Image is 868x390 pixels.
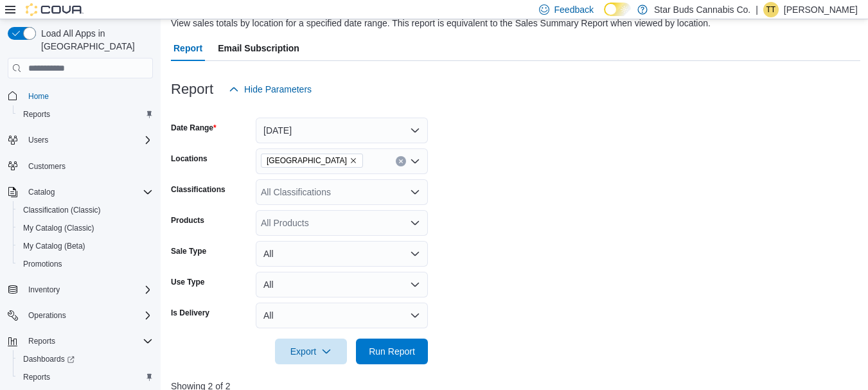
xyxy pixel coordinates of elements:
a: Reports [18,369,55,385]
span: Reports [23,333,153,349]
p: Star Buds Cannabis Co. [654,2,750,17]
input: Dark Mode [604,3,631,16]
button: Hide Parameters [224,76,317,102]
span: [GEOGRAPHIC_DATA] [267,154,347,167]
label: Products [171,215,204,226]
button: Run Report [356,339,428,364]
p: | [756,2,758,17]
a: My Catalog (Classic) [18,220,100,236]
span: My Catalog (Beta) [23,241,85,251]
p: [PERSON_NAME] [784,2,858,17]
button: Users [3,131,158,149]
button: Reports [3,332,158,350]
button: Home [3,86,158,105]
button: Remove Manitoba from selection in this group [350,157,357,164]
span: Catalog [28,187,55,197]
a: Customers [23,159,71,174]
button: My Catalog (Classic) [13,219,158,237]
button: Customers [3,157,158,175]
span: Dashboards [23,354,75,364]
label: Locations [171,154,208,164]
a: Reports [18,107,55,122]
span: My Catalog (Beta) [18,238,153,254]
button: All [256,241,428,267]
span: Reports [18,107,153,122]
span: Home [23,87,153,103]
span: Export [283,339,339,364]
button: Inventory [23,282,65,297]
button: Clear input [396,156,406,166]
button: Reports [23,333,60,349]
span: Promotions [23,259,62,269]
button: Promotions [13,255,158,273]
button: All [256,303,428,328]
span: Catalog [23,184,153,200]
button: All [256,272,428,297]
span: Load All Apps in [GEOGRAPHIC_DATA] [36,27,153,53]
span: Customers [28,161,66,172]
span: Classification (Classic) [23,205,101,215]
button: Operations [23,308,71,323]
button: Catalog [3,183,158,201]
span: Inventory [28,285,60,295]
a: Home [23,89,54,104]
span: My Catalog (Classic) [23,223,94,233]
span: Users [23,132,153,148]
a: Promotions [18,256,67,272]
span: Home [28,91,49,102]
span: Reports [28,336,55,346]
span: Inventory [23,282,153,297]
span: Dashboards [18,351,153,367]
div: Tannis Talarico [763,2,779,17]
a: My Catalog (Beta) [18,238,91,254]
button: Reports [13,105,158,123]
button: Open list of options [410,156,420,166]
span: Reports [23,109,50,120]
a: Dashboards [18,351,80,367]
button: My Catalog (Beta) [13,237,158,255]
button: Reports [13,368,158,386]
div: View sales totals by location for a specified date range. This report is equivalent to the Sales ... [171,17,711,30]
button: [DATE] [256,118,428,143]
label: Use Type [171,277,204,287]
label: Sale Type [171,246,206,256]
span: Customers [23,158,153,174]
h3: Report [171,82,213,97]
span: Operations [28,310,66,321]
span: Manitoba [261,154,363,168]
button: Open list of options [410,187,420,197]
a: Dashboards [13,350,158,368]
button: Operations [3,306,158,324]
span: Reports [23,372,50,382]
span: Users [28,135,48,145]
span: Promotions [18,256,153,272]
span: Operations [23,308,153,323]
button: Classification (Classic) [13,201,158,219]
span: Feedback [554,3,594,16]
button: Open list of options [410,218,420,228]
span: Hide Parameters [244,83,312,96]
button: Catalog [23,184,60,200]
span: Reports [18,369,153,385]
span: TT [766,2,776,17]
a: Classification (Classic) [18,202,106,218]
label: Classifications [171,184,226,195]
span: Classification (Classic) [18,202,153,218]
button: Export [275,339,347,364]
button: Inventory [3,281,158,299]
span: Report [173,35,202,61]
span: Run Report [369,345,415,358]
span: Email Subscription [218,35,299,61]
label: Date Range [171,123,217,133]
img: Cova [26,3,84,16]
span: My Catalog (Classic) [18,220,153,236]
button: Users [23,132,53,148]
label: Is Delivery [171,308,209,318]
